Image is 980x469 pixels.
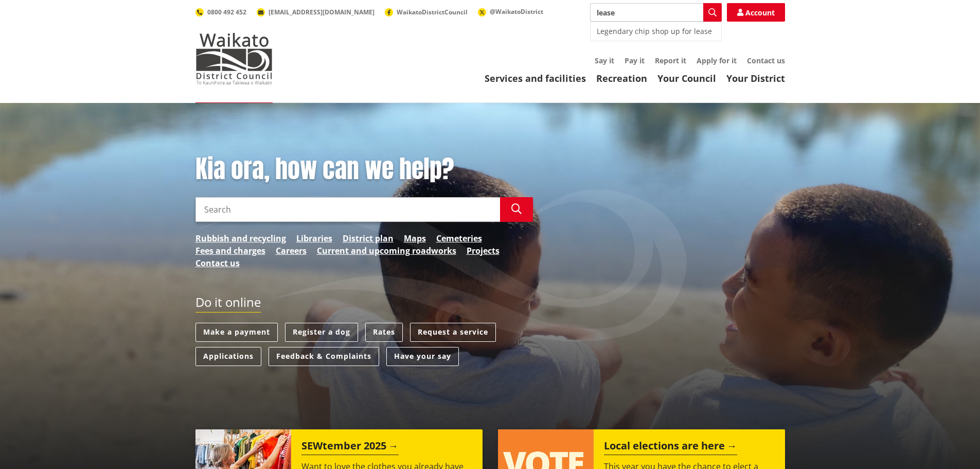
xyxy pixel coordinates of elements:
[343,232,394,245] a: District plan
[269,8,375,16] span: [EMAIL_ADDRESS][DOMAIN_NAME]
[285,323,358,342] a: Register a dog
[478,7,543,16] a: @WaikatoDistrict
[195,232,286,245] a: Rubbish and recycling
[195,257,240,269] a: Contact us
[195,197,500,222] input: Search input
[207,8,246,16] span: 0800 492 452
[590,3,722,22] input: Search input
[726,72,785,84] a: Your District
[276,245,307,257] a: Careers
[195,8,246,16] a: 0800 492 452
[591,22,721,41] div: Legendary chip shop up for lease
[296,232,332,245] a: Libraries
[490,7,543,16] span: @WaikatoDistrict
[317,245,456,257] a: Current and upcoming roadworks
[485,72,586,84] a: Services and facilities
[727,3,785,22] a: Account
[195,295,261,313] h2: Do it online
[933,426,970,463] iframe: Messenger Launcher
[404,232,426,245] a: Maps
[596,72,647,84] a: Recreation
[410,323,496,342] a: Request a service
[301,440,399,455] h2: SEWtember 2025
[697,56,737,65] a: Apply for it
[195,347,261,366] a: Applications
[269,347,379,366] a: Feedback & Complaints
[385,8,468,16] a: WaikatoDistrictCouncil
[195,33,273,84] img: Waikato District Council - Te Kaunihera aa Takiwaa o Waikato
[386,347,459,366] a: Have your say
[595,56,614,65] a: Say it
[195,245,265,257] a: Fees and charges
[657,72,716,84] a: Your Council
[397,8,468,16] span: WaikatoDistrictCouncil
[625,56,645,65] a: Pay it
[195,154,533,184] h1: Kia ora, how can we help?
[436,232,482,245] a: Cemeteries
[257,8,375,16] a: [EMAIL_ADDRESS][DOMAIN_NAME]
[365,323,403,342] a: Rates
[195,323,278,342] a: Make a payment
[655,56,686,65] a: Report it
[604,440,737,455] h2: Local elections are here
[467,245,500,257] a: Projects
[747,56,785,65] a: Contact us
